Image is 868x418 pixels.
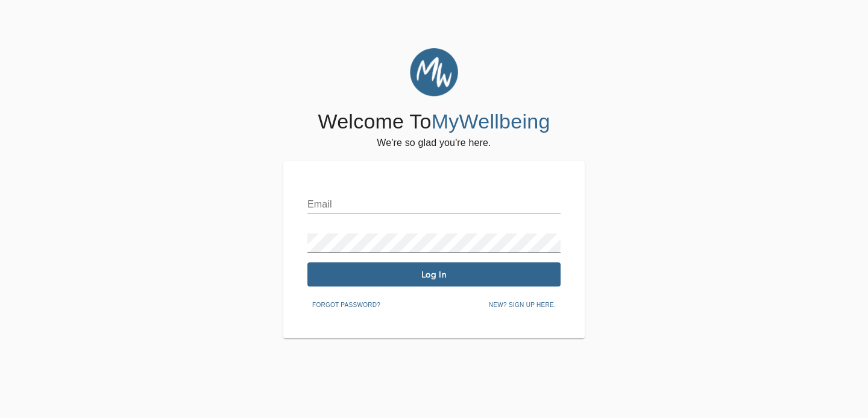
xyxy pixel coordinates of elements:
[489,300,556,311] span: New? Sign up here.
[484,296,561,314] button: New? Sign up here.
[312,269,556,280] span: Log In
[307,262,561,287] button: Log In
[312,300,380,311] span: Forgot password?
[307,299,385,309] a: Forgot password?
[432,110,550,133] span: MyWellbeing
[318,109,550,135] h4: Welcome To
[410,48,458,97] img: MyWellbeing
[377,135,491,151] h6: We're so glad you're here.
[307,296,385,314] button: Forgot password?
